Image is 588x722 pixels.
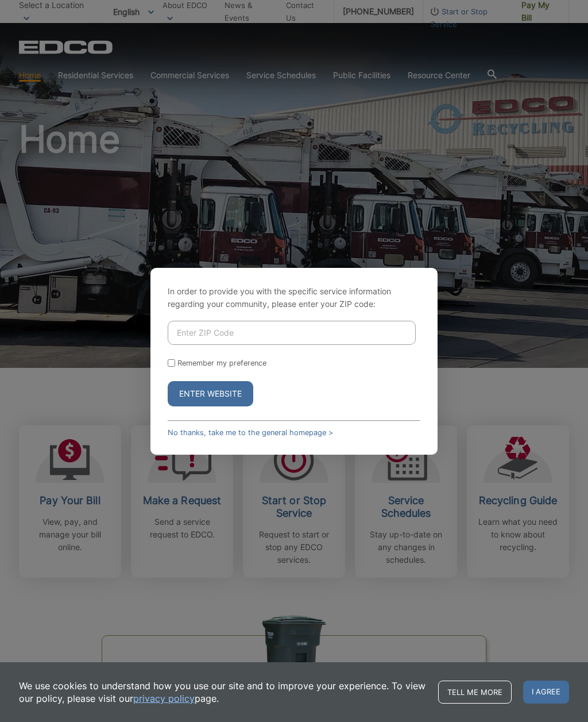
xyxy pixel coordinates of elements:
[168,321,416,345] input: Enter ZIP Code
[19,679,427,705] p: We use cookies to understand how you use our site and to improve your experience. To view our pol...
[177,359,266,367] label: Remember my preference
[523,681,569,704] span: I agree
[168,285,420,310] p: In order to provide you with the specific service information regarding your community, please en...
[133,692,195,705] a: privacy policy
[438,681,512,704] a: Tell me more
[168,428,333,437] a: No thanks, take me to the general homepage >
[168,381,253,406] button: Enter Website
